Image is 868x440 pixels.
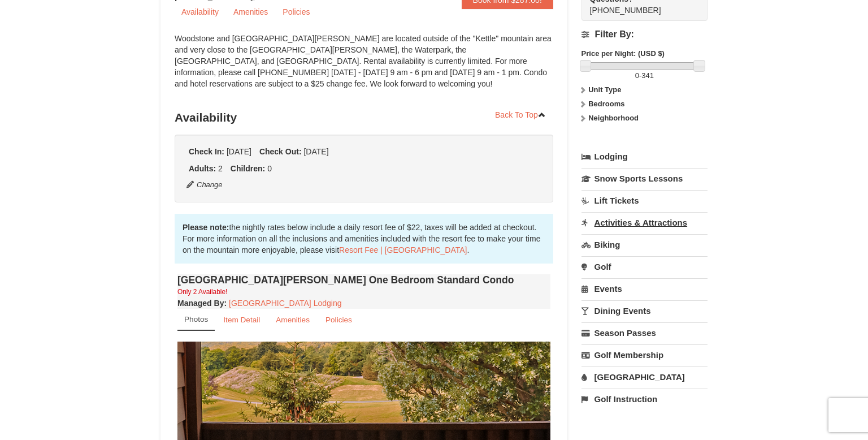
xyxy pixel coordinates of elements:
[588,100,624,108] strong: Bedrooms
[175,214,553,264] div: the nightly rates below include a daily resort fee of $22, taxes will be added at checkout. For m...
[581,366,708,387] a: [GEOGRAPHIC_DATA]
[177,274,550,286] h4: [GEOGRAPHIC_DATA][PERSON_NAME] One Bedroom Standard Condo
[259,147,302,156] strong: Check Out:
[268,309,317,331] a: Amenities
[581,190,708,211] a: Lift Tickets
[177,299,227,308] strong: :
[581,70,708,81] label: -
[581,146,708,167] a: Lodging
[303,147,328,156] span: [DATE]
[227,3,275,20] a: Amenities
[581,256,708,277] a: Golf
[488,106,553,123] a: Back To Top
[227,147,251,156] span: [DATE]
[581,300,708,321] a: Dining Events
[318,309,359,331] a: Policies
[581,234,708,255] a: Biking
[177,288,227,296] small: Only 2 Available!
[229,299,341,308] a: [GEOGRAPHIC_DATA] Lodging
[175,3,225,20] a: Availability
[216,309,267,331] a: Item Detail
[177,299,224,308] span: Managed By
[581,49,665,58] strong: Price per Night: (USD $)
[231,164,265,173] strong: Children:
[581,322,708,343] a: Season Passes
[581,389,708,409] a: Golf Instruction
[186,179,223,191] button: Change
[588,114,639,122] strong: Neighborhood
[581,29,708,40] h4: Filter By:
[339,245,467,254] a: Resort Fee | [GEOGRAPHIC_DATA]
[325,316,352,324] small: Policies
[581,212,708,233] a: Activities & Attractions
[581,168,708,189] a: Snow Sports Lessons
[177,309,215,331] a: Photos
[581,344,708,365] a: Golf Membership
[276,3,316,20] a: Policies
[175,106,553,129] h3: Availability
[175,33,553,101] div: Woodstone and [GEOGRAPHIC_DATA][PERSON_NAME] are located outside of the "Kettle" mountain area an...
[189,164,216,173] strong: Adults:
[189,147,224,156] strong: Check In:
[218,164,223,173] span: 2
[641,71,654,80] span: 341
[581,278,708,299] a: Events
[276,316,310,324] small: Amenities
[588,85,621,94] strong: Unit Type
[223,316,260,324] small: Item Detail
[184,315,208,323] small: Photos
[267,164,272,173] span: 0
[183,223,229,232] strong: Please note:
[635,71,639,80] span: 0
